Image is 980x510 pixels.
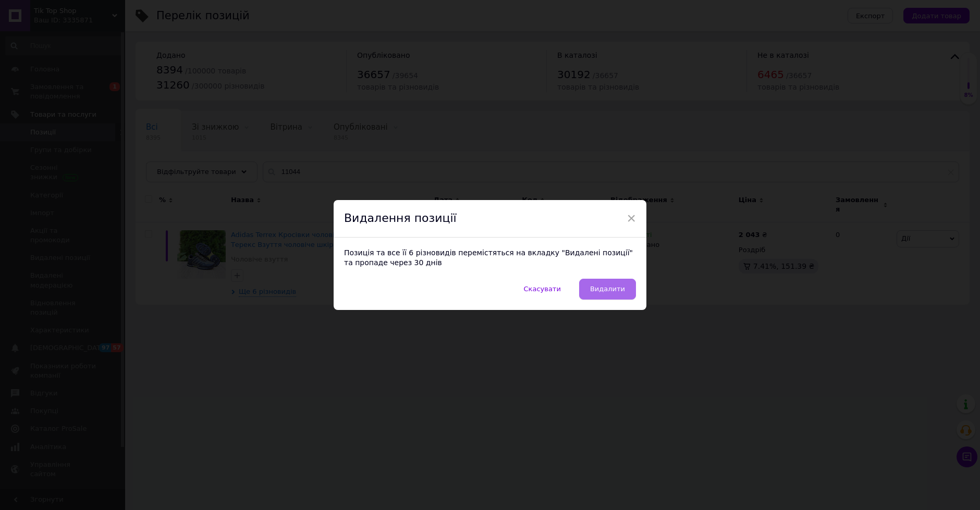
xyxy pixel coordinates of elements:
[513,279,572,300] button: Скасувати
[579,279,636,300] button: Видалити
[627,209,636,227] span: ×
[344,212,457,225] span: Видалення позиції
[344,248,633,267] span: Позиція та все її 6 різновидів перемістяться на вкладку "Видалені позиції" та пропаде через 30 днів
[590,285,625,293] span: Видалити
[524,285,561,293] span: Скасувати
